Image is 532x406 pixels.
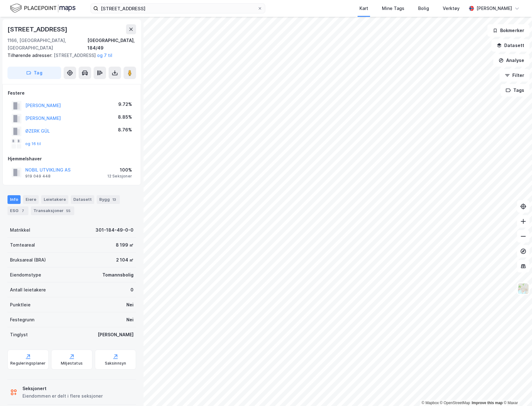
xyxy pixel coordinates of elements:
div: Eiere [23,195,39,204]
div: 8.85% [118,113,132,121]
div: Nei [126,301,134,309]
button: Tag [7,67,61,79]
img: Z [517,283,529,295]
div: 1166, [GEOGRAPHIC_DATA], [GEOGRAPHIC_DATA] [7,37,87,52]
div: Festere [8,89,136,97]
div: Reguleringsplaner [10,361,46,366]
div: 301-184-49-0-0 [95,226,134,234]
button: Datasett [491,39,530,52]
div: [PERSON_NAME] [476,5,512,12]
div: Kart [359,5,368,12]
div: Transaksjoner [31,206,74,215]
div: Miljøstatus [61,361,83,366]
div: 9.72% [118,101,132,108]
div: Nei [126,316,134,323]
div: 100% [107,166,132,174]
a: Improve this map [472,401,503,405]
div: Seksjonert [22,385,103,392]
a: OpenStreetMap [440,401,470,405]
div: 13 [111,196,117,203]
a: Mapbox [422,401,439,405]
div: Tinglyst [10,331,28,338]
div: [STREET_ADDRESS] [7,52,131,59]
div: [PERSON_NAME] [98,331,134,338]
div: Antall leietakere [10,286,46,294]
div: Verktøy [443,5,460,12]
div: [STREET_ADDRESS] [7,24,69,34]
div: Eiendomstype [10,271,41,279]
div: [GEOGRAPHIC_DATA], 184/49 [87,37,136,52]
div: Punktleie [10,301,31,309]
div: Datasett [71,195,94,204]
div: 8 199 ㎡ [116,241,134,249]
span: Tilhørende adresser: [7,53,54,58]
div: Tomteareal [10,241,35,249]
img: logo.f888ab2527a4732fd821a326f86c7f29.svg [10,3,76,14]
div: Kontrollprogram for chat [501,376,532,406]
div: Bolig [418,5,429,12]
button: Bokmerker [487,24,530,37]
div: Matrikkel [10,226,30,234]
div: Mine Tags [382,5,404,12]
div: Bruksareal (BRA) [10,256,46,264]
div: 8.76% [118,126,132,134]
div: 0 [130,286,134,294]
button: Filter [500,69,530,82]
div: 12 Seksjoner [107,174,132,179]
div: Festegrunn [10,316,34,323]
div: Bygg [97,195,120,204]
iframe: Chat Widget [501,376,532,406]
div: 2 104 ㎡ [116,256,134,264]
div: 919 049 448 [25,174,51,179]
button: Analyse [493,54,530,67]
div: Eiendommen er delt i flere seksjoner [22,392,103,400]
div: Info [7,195,21,204]
input: Søk på adresse, matrikkel, gårdeiere, leietakere eller personer [98,4,257,13]
div: Hjemmelshaver [8,155,136,163]
div: Tomannsbolig [102,271,134,279]
button: Tags [500,84,530,97]
div: 55 [65,208,72,214]
div: 7 [20,208,26,214]
div: Saksinnsyn [105,361,126,366]
div: ESG [7,206,28,215]
div: Leietakere [41,195,68,204]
